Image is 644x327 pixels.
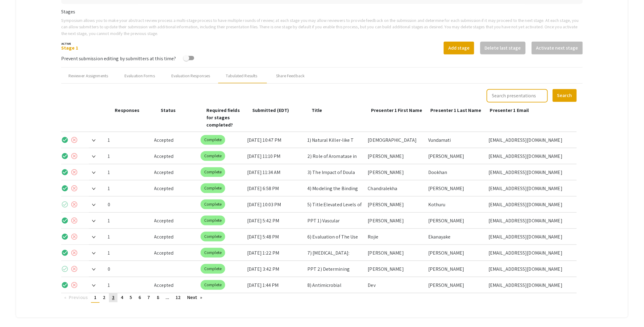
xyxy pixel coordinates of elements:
div: 1 [108,213,149,228]
div: Accepted [154,213,196,228]
div: [PERSON_NAME] [368,213,423,228]
mat-chip: Complete [201,151,225,161]
div: [EMAIL_ADDRESS][DOMAIN_NAME] [488,132,572,148]
div: 1 [108,277,149,293]
img: Expand arrow [92,188,96,190]
div: Tabulated Results [226,73,257,79]
div: [DEMOGRAPHIC_DATA] [368,132,423,148]
div: 1 [108,148,149,164]
mat-chip: Complete [201,216,225,225]
div: Evaluation Responses [171,73,210,79]
div: [PERSON_NAME] [428,148,484,164]
mat-chip: Complete [201,167,225,177]
mat-chip: Complete [201,248,225,258]
div: Accepted [154,245,196,261]
div: Accepted [154,164,196,180]
div: [EMAIL_ADDRESS][DOMAIN_NAME] [488,261,572,277]
span: 6 [138,294,141,301]
a: Stage 1 [61,45,78,51]
mat-chip: Complete [201,183,225,193]
div: [PERSON_NAME] [428,245,484,261]
mat-icon: check_circle [61,281,68,289]
mat-chip: Complete [201,264,225,274]
button: Activate next stage [532,42,583,54]
div: Ekanayake [428,229,484,245]
span: 3 [112,294,114,301]
div: 4) Modeling the Binding of Dendrin and PTPN14 to KIBRA [307,180,363,196]
div: Rojie [368,229,423,245]
div: [DATE] 5:48 PM [247,229,303,245]
div: Accepted [154,180,196,196]
div: [DATE] 10:47 PM [247,132,303,148]
div: [PERSON_NAME] [368,261,423,277]
iframe: Chat [5,300,26,322]
div: [EMAIL_ADDRESS][DOMAIN_NAME] [488,148,572,164]
div: [PERSON_NAME] [428,261,484,277]
button: Search [553,89,577,102]
mat-icon: cancel [71,185,78,192]
span: 1 [94,294,96,301]
mat-chip: Complete [201,200,225,209]
div: PPT 2) Determining Aquatic Community Differences Between Invasive Water Hyacinth and Native Penny... [307,261,363,277]
div: 6) Evaluation of The Use of Longitudinal Data for [MEDICAL_DATA] Research and [MEDICAL_DATA] Disc... [307,229,363,245]
span: Presenter 1 Last Name [431,107,481,113]
mat-chip: Complete [201,135,225,145]
mat-icon: check_circle [61,169,68,176]
mat-icon: cancel [71,281,78,289]
div: 1) Natural Killer-like T Cells and Longevity: A Comparative Analysis [307,132,363,148]
div: 3) The Impact of Doula Support on Maternal Mental Health, NeonatalOutcomes, and Epidural Use: Cor... [307,164,363,180]
a: Next page [184,293,205,302]
h6: Stages [61,9,583,15]
ul: Pagination [61,293,577,303]
mat-icon: check_circle [61,233,68,240]
div: 1 [108,164,149,180]
mat-icon: check_circle [61,217,68,224]
span: 5 [130,294,132,301]
span: Previous [69,294,88,301]
mat-icon: cancel [71,265,78,273]
div: [PERSON_NAME] [428,213,484,228]
span: 2 [103,294,106,301]
div: 2) Role of Aromatase in the Conversion of 11-Oxyandrogens to [MEDICAL_DATA]: Mechanisms and Impli... [307,148,363,164]
div: 1 [108,229,149,245]
mat-chip: Complete [201,280,225,290]
div: [PERSON_NAME] [368,164,423,180]
mat-icon: cancel [71,169,78,176]
div: Evaluation Forms [124,73,155,79]
div: [DATE] 1:22 PM [247,245,303,261]
div: [DATE] 3:42 PM [247,261,303,277]
mat-icon: check_circle [61,136,68,144]
mat-chip: Complete [201,232,225,242]
img: Expand arrow [92,268,96,271]
div: [DATE] 6:58 PM [247,180,303,196]
button: Add stage [444,42,474,54]
span: Title [312,107,322,113]
div: [EMAIL_ADDRESS][DOMAIN_NAME] [488,245,572,261]
div: 8) Antimicrobial Resistance: Exploration of the YscF Protein Type 3 Needle-System using Artificia... [307,277,363,293]
span: 4 [121,294,123,301]
div: 5) Title:Elevated Levels of Interleukin-11 and Matrix Metalloproteinase-9 in the Serum of Patient... [307,197,363,212]
mat-icon: check_circle [61,201,68,208]
mat-icon: check_circle [61,185,68,192]
img: Expand arrow [92,236,96,238]
div: 7) [MEDICAL_DATA]: Vascular Dysfunction, Inflammation, and Emerging Therapeutic Approaches [307,245,363,261]
div: PPT 1) Vascular Inflammatory Studies with Engineered Bioreactors [307,213,363,228]
div: 1 [108,245,149,261]
div: [EMAIL_ADDRESS][DOMAIN_NAME] [488,197,572,212]
img: Expand arrow [92,155,96,158]
mat-icon: cancel [71,136,78,144]
div: Accepted [154,277,196,293]
span: 12 [176,294,181,301]
span: 7 [148,294,150,301]
span: Prevent submission editing by submitters at this time? [61,55,176,62]
mat-icon: check_circle [61,265,68,273]
span: Responses [115,107,139,113]
span: Submitted (EDT) [252,107,289,113]
div: Accepted [154,148,196,164]
div: [EMAIL_ADDRESS][DOMAIN_NAME] [488,164,572,180]
span: Presenter 1 Email [490,107,529,113]
div: [EMAIL_ADDRESS][DOMAIN_NAME] [488,229,572,245]
span: Required fields for stages completed? [206,107,240,128]
button: Delete last stage [480,42,526,54]
div: Reviewer Assignments [68,73,108,79]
